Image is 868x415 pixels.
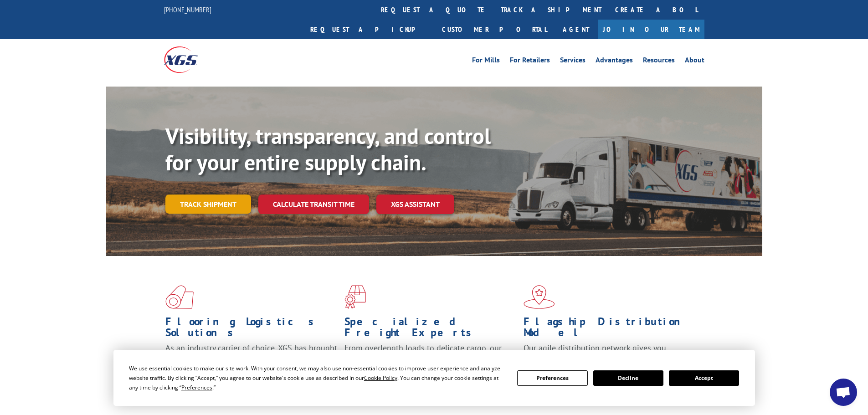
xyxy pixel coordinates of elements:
a: About [685,56,704,67]
a: Services [560,56,586,67]
button: Decline [593,370,663,386]
a: [PHONE_NUMBER] [164,5,211,14]
h1: Flooring Logistics Solutions [165,316,338,343]
button: Preferences [517,370,587,386]
span: Cookie Policy [364,374,397,382]
p: From overlength loads to delicate cargo, our experienced staff knows the best way to move your fr... [344,343,517,383]
img: xgs-icon-focused-on-flooring-red [344,285,366,309]
h1: Flagship Distribution Model [524,316,696,343]
div: We use essential cookies to make our site work. With your consent, we may also use non-essential ... [129,364,506,392]
a: Track shipment [165,195,251,214]
a: Calculate transit time [258,195,369,214]
a: Resources [643,56,675,67]
a: Advantages [596,56,633,67]
h1: Specialized Freight Experts [344,316,517,343]
a: Agent [554,20,598,39]
button: Accept [669,370,739,386]
img: xgs-icon-total-supply-chain-intelligence-red [165,285,194,309]
a: For Retailers [510,56,550,67]
img: xgs-icon-flagship-distribution-model-red [524,285,555,309]
span: As an industry carrier of choice, XGS has brought innovation and dedication to flooring logistics... [165,343,337,375]
a: XGS ASSISTANT [376,195,454,214]
span: Our agile distribution network gives you nationwide inventory management on demand. [524,343,691,364]
div: Cookie Consent Prompt [113,350,755,406]
b: Visibility, transparency, and control for your entire supply chain. [165,122,491,176]
a: Join Our Team [598,20,704,39]
div: Open chat [830,379,857,406]
a: Customer Portal [435,20,554,39]
a: Request a pickup [303,20,435,39]
span: Preferences [181,384,212,391]
a: For Mills [472,56,500,67]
